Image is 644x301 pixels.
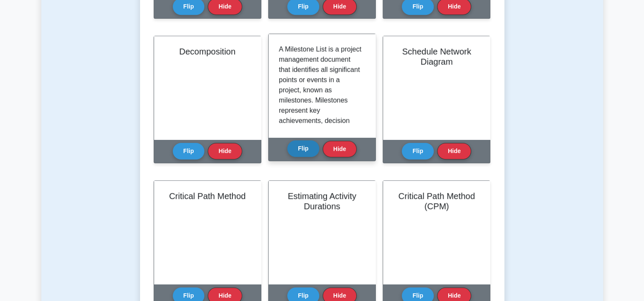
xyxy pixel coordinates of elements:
[279,191,365,211] h2: Estimating Activity Durations
[164,46,251,57] h2: Decomposition
[279,44,362,258] p: A Milestone List is a project management document that identifies all significant points or event...
[323,141,357,157] button: Hide
[402,143,434,159] button: Flip
[437,143,471,159] button: Hide
[173,143,205,159] button: Flip
[164,191,251,201] h2: Critical Path Method
[208,143,242,159] button: Hide
[393,191,480,211] h2: Critical Path Method (CPM)
[393,46,480,67] h2: Schedule Network Diagram
[287,140,319,157] button: Flip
